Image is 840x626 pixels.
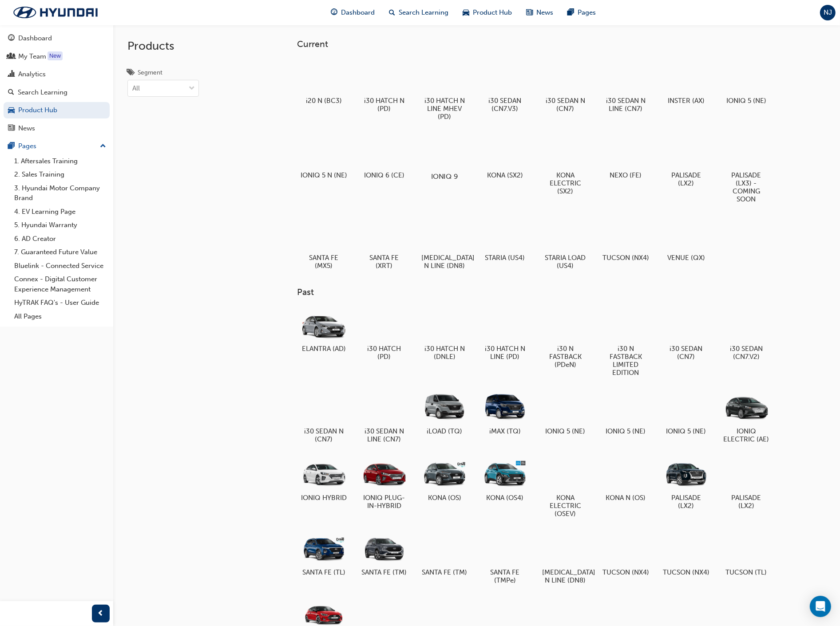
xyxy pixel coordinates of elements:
[382,4,456,22] a: search-iconSearch Learning
[599,305,652,380] a: i30 N FASTBACK LIMITED EDITION
[602,97,649,113] h5: i30 SEDAN N LINE (CN7)
[599,131,652,182] a: NEXO (FE)
[539,56,592,116] a: i30 SEDAN N (CN7)
[301,254,347,270] h5: SANTA FE (MX5)
[473,8,512,18] span: Product Hub
[11,218,110,232] a: 5. Hyundai Warranty
[357,387,411,447] a: i30 SEDAN N LINE (CN7)
[420,172,469,181] h5: IONIQ 9
[723,97,770,105] h5: IONIQ 5 (NE)
[723,568,770,576] h5: TUCSON (TL)
[418,305,471,364] a: i30 HATCH N (DNLE)
[11,310,110,323] a: All Pages
[542,345,589,369] h5: i30 N FASTBACK (PDeN)
[421,97,468,121] h5: i30 HATCH N LINE MHEV (PD)
[723,171,770,203] h5: PALISADE (LX3) - COMING SOON
[659,528,713,580] a: TUCSON (NX4)
[8,142,15,150] span: pages-icon
[4,28,110,138] button: DashboardMy TeamAnalyticsSearch LearningProduct HubNews
[11,154,110,168] a: 1. Aftersales Training
[357,213,411,273] a: SANTA FE (XRT)
[663,345,709,361] h5: i30 SEDAN (CN7)
[98,608,104,619] span: prev-icon
[810,596,831,617] div: Open Intercom Messenger
[361,427,408,443] h5: i30 SEDAN N LINE (CN7)
[478,56,531,116] a: i30 SEDAN (CN7.V3)
[11,232,110,246] a: 6. AD Creator
[297,131,350,182] a: IONIQ 5 N (NE)
[301,345,347,353] h5: ELANTRA (AD)
[399,8,448,18] span: Search Learning
[478,454,531,505] a: KONA (OS4)
[663,494,709,510] h5: PALISADE (LX2)
[301,568,347,576] h5: SANTA FE (TL)
[189,83,195,94] span: down-icon
[357,56,411,116] a: i30 HATCH N (PD)
[539,305,592,372] a: i30 N FASTBACK (PDeN)
[301,97,347,105] h5: i20 N (BC3)
[723,427,770,443] h5: IONIQ ELECTRIC (AE)
[11,205,110,219] a: 4. EV Learning Page
[331,7,337,18] span: guage-icon
[127,39,199,53] h2: Products
[602,345,649,377] h5: i30 N FASTBACK LIMITED EDITION
[824,8,832,18] span: NJ
[297,213,350,273] a: SANTA FE (MX5)
[478,528,531,588] a: SANTA FE (TMPe)
[100,141,106,152] span: up-icon
[11,245,110,259] a: 7. Guaranteed Future Value
[478,387,531,439] a: iMAX (TQ)
[297,305,350,356] a: ELANTRA (AD)
[421,427,468,435] h5: iLOAD (TQ)
[542,494,589,518] h5: KONA ELECTRIC (OSEV)
[301,171,347,179] h5: IONIQ 5 N (NE)
[542,171,589,195] h5: KONA ELECTRIC (SX2)
[297,387,350,447] a: i30 SEDAN N (CN7)
[297,528,350,580] a: SANTA FE (TL)
[361,345,408,361] h5: i30 HATCH (PD)
[542,427,589,435] h5: IONIQ 5 (NE)
[663,97,709,105] h5: INSTER (AX)
[578,8,596,18] span: Pages
[599,213,652,265] a: TUCSON (NX4)
[720,528,773,580] a: TUCSON (TL)
[421,568,468,576] h5: SANTA FE (TM)
[567,7,574,18] span: pages-icon
[463,7,469,18] span: car-icon
[820,5,836,20] button: NJ
[478,131,531,182] a: KONA (SX2)
[663,568,709,576] h5: TUCSON (NX4)
[456,4,519,22] a: car-iconProduct Hub
[599,454,652,505] a: KONA N (OS)
[8,35,15,43] span: guage-icon
[482,427,528,435] h5: iMAX (TQ)
[8,106,15,114] span: car-icon
[659,305,713,364] a: i30 SEDAN (CN7)
[48,51,63,60] div: Tooltip anchor
[18,123,35,134] div: News
[542,568,589,584] h5: [MEDICAL_DATA] N LINE (DN8)
[341,8,375,18] span: Dashboard
[389,7,395,18] span: search-icon
[659,454,713,513] a: PALISADE (LX2)
[324,4,382,22] a: guage-iconDashboard
[478,305,531,364] a: i30 HATCH N LINE (PD)
[361,568,408,576] h5: SANTA FE (TM)
[4,48,110,65] a: My Team
[539,454,592,521] a: KONA ELECTRIC (OSEV)
[4,3,107,22] img: Trak
[18,69,46,79] div: Analytics
[11,259,110,273] a: Bluelink - Connected Service
[659,387,713,439] a: IONIQ 5 (NE)
[4,30,110,47] a: Dashboard
[18,33,52,43] div: Dashboard
[602,568,649,576] h5: TUCSON (NX4)
[478,213,531,265] a: STARIA (US4)
[560,4,603,22] a: pages-iconPages
[4,120,110,137] a: News
[138,68,162,77] div: Segment
[8,89,14,97] span: search-icon
[720,131,773,206] a: PALISADE (LX3) - COMING SOON
[720,387,773,447] a: IONIQ ELECTRIC (AE)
